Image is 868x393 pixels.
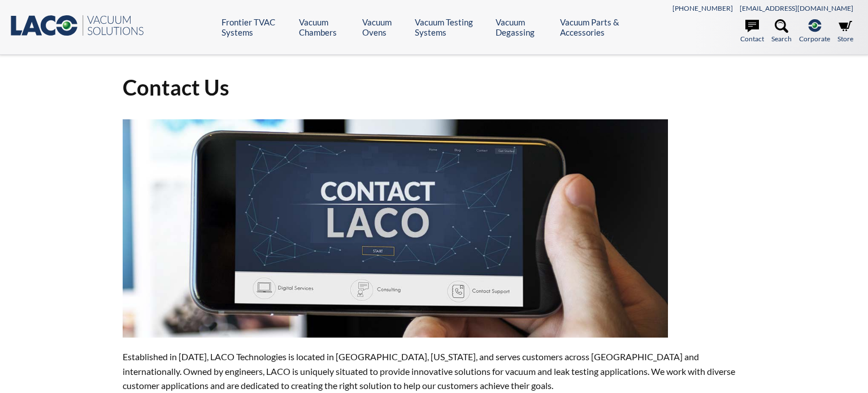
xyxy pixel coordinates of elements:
a: Frontier TVAC Systems [222,17,290,37]
a: Contact [740,19,764,44]
a: Store [837,19,853,44]
a: Search [771,19,792,44]
a: [PHONE_NUMBER] [672,4,733,12]
span: Corporate [799,33,830,44]
a: Vacuum Parts & Accessories [560,17,644,37]
h1: Contact Us [123,74,745,101]
a: [EMAIL_ADDRESS][DOMAIN_NAME] [740,4,853,12]
img: ContactUs.jpg [123,119,668,338]
a: Vacuum Chambers [299,17,354,37]
a: Vacuum Ovens [362,17,406,37]
a: Vacuum Testing Systems [415,17,488,37]
a: Vacuum Degassing [496,17,551,37]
